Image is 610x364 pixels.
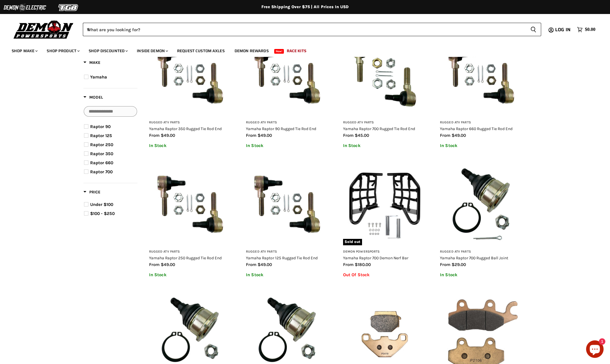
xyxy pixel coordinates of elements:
span: from [440,133,450,138]
form: Product [83,23,541,36]
a: Shop Make [7,45,41,57]
button: Search [526,23,541,36]
span: $45.00 [355,133,369,138]
a: Shop Product [42,45,83,57]
span: Under $100 [90,202,113,207]
a: Yamaha Raptor 125 Rugged Tie Rod End [246,256,318,260]
span: from [343,262,354,267]
ul: Main menu [7,43,594,57]
span: from [246,262,256,267]
span: Raptor 700 [90,169,113,174]
button: Filter by Price [83,189,100,197]
button: Filter by Make [83,60,100,67]
img: Yamaha Raptor 90 Rugged Tie Rod End [246,34,328,116]
inbox-online-store-chat: Shopify online store chat [584,340,605,359]
a: $0.00 [574,25,598,34]
a: Yamaha Raptor 700 Demon Nerf BarSold out [343,163,426,246]
img: Demon Electric Logo 2 [3,2,47,13]
a: Yamaha Raptor 660 Rugged Tie Rod End [440,126,513,131]
p: In Stock [246,143,328,148]
h3: Rugged ATV Parts [246,120,328,125]
img: Yamaha Raptor 700 Demon Nerf Bar [343,163,426,246]
span: $29.00 [452,262,466,267]
span: $180.00 [355,262,371,267]
span: Yamaha [90,74,107,80]
p: In Stock [149,272,232,277]
span: from [149,133,160,138]
span: Sold out [343,239,362,245]
span: $49.00 [452,133,466,138]
span: $49.00 [258,262,272,267]
span: Log in [555,26,571,33]
h3: Rugged ATV Parts [149,250,232,254]
span: from [440,262,450,267]
h3: Rugged ATV Parts [440,250,522,254]
p: In Stock [149,143,232,148]
h3: Rugged ATV Parts [440,120,522,125]
a: Yamaha Raptor 700 Rugged Ball Joint [440,256,508,260]
p: In Stock [246,272,328,277]
img: Yamaha Raptor 700 Rugged Ball Joint [440,163,522,246]
img: Yamaha Raptor 250 Rugged Tie Rod End [149,163,232,246]
span: Raptor 660 [90,160,113,165]
span: Raptor 350 [90,151,113,156]
h3: Demon Powersports [343,250,426,254]
a: Inside Demon [132,45,172,57]
span: Model [83,95,103,100]
span: from [246,133,256,138]
span: from [343,133,354,138]
span: from [149,262,160,267]
img: Yamaha Raptor 125 Rugged Tie Rod End [246,163,328,246]
span: $49.00 [258,133,272,138]
a: Yamaha Raptor 350 Rugged Tie Rod End [149,126,222,131]
a: Yamaha Raptor 250 Rugged Tie Rod End [149,256,222,260]
input: Search Options [84,106,137,117]
h3: Rugged ATV Parts [343,120,426,125]
a: Shop Discounted [84,45,131,57]
span: $0.00 [585,27,595,32]
h3: Rugged ATV Parts [246,250,328,254]
p: In Stock [440,272,522,277]
a: Race Kits [282,45,311,57]
p: In Stock [440,143,522,148]
span: $100 - $250 [90,211,115,216]
a: Demon Rewards [230,45,273,57]
span: New! [274,49,284,54]
span: Price [83,190,100,195]
img: Demon Powersports [12,19,76,40]
input: When autocomplete results are available use up and down arrows to review and enter to select [83,23,526,36]
a: Request Custom Axles [173,45,229,57]
p: In Stock [343,143,426,148]
span: Raptor 90 [90,124,111,129]
p: Out Of Stock [343,272,426,277]
img: Yamaha Raptor 350 Rugged Tie Rod End [149,34,232,116]
span: Raptor 125 [90,133,112,138]
img: TGB Logo 2 [47,2,90,13]
span: Raptor 250 [90,142,113,147]
img: Yamaha Raptor 660 Rugged Tie Rod End [440,34,522,116]
h3: Rugged ATV Parts [149,120,232,125]
div: Free Shipping Over $75 | All Prices In USD [72,4,539,10]
a: Yamaha Raptor 700 Demon Nerf Bar [343,256,408,260]
span: Make [83,60,100,65]
img: Yamaha Raptor 700 Rugged Tie Rod End [343,34,426,116]
a: Yamaha Raptor 700 Rugged Tie Rod End [343,126,415,131]
span: $49.00 [161,262,175,267]
a: Yamaha Raptor 90 Rugged Tie Rod End [246,126,316,131]
a: Log in [553,27,574,32]
button: Filter by Model [83,94,103,102]
span: $49.00 [161,133,175,138]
